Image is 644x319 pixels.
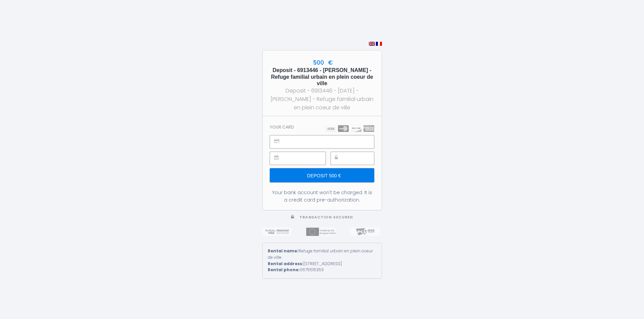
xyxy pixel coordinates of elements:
span: Transaction secured [299,215,353,220]
iframe: Secure card number input frame [285,136,374,148]
strong: Rental name: [268,248,298,254]
div: Your bank account won't be charged. It is a credit card pre-authorization. [270,189,374,204]
iframe: Secure CVC input frame [346,152,374,165]
input: Deposit 500 € [270,168,374,182]
h3: Your card [270,125,294,130]
img: fr.png [376,42,382,46]
strong: Rental address: [268,261,303,267]
span: 500 € [311,59,333,67]
strong: Rental phone: [268,267,300,273]
h5: Deposit - 6913446 - [PERSON_NAME] - Refuge familial urbain en plein coeur de ville [269,67,376,86]
div: [STREET_ADDRESS] [268,261,377,267]
iframe: Secure expiration date input frame [285,152,325,165]
div: 0675515353 [268,267,377,273]
img: carts.png [325,125,374,132]
img: en.png [369,42,375,46]
div: Refuge familial urbain en plein coeur de ville [268,248,377,261]
div: Deposit - 6913446 - [DATE] - [PERSON_NAME] - Refuge familial urbain en plein coeur de ville [269,86,376,112]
